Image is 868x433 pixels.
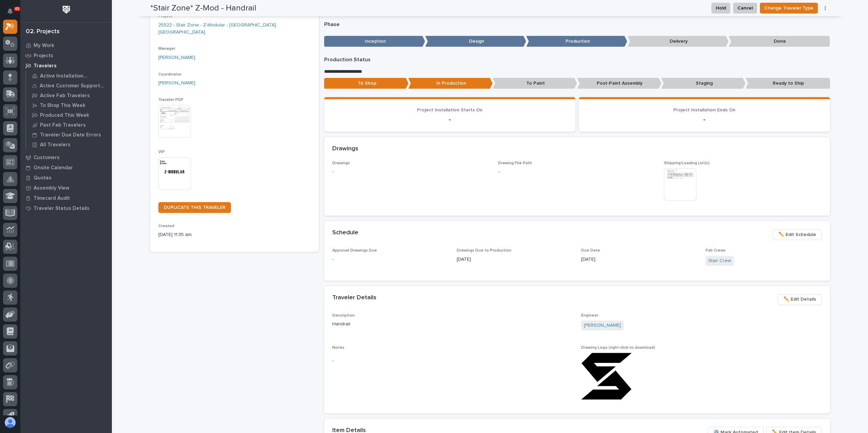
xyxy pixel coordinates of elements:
[332,115,567,124] p: -
[26,81,112,90] a: Active Customer Support Travelers
[457,248,511,253] span: Drawings Due to Production
[158,47,175,51] span: Manager
[158,98,183,102] span: Traveler PDF
[332,346,344,350] span: Notes
[34,53,53,59] p: Projects
[158,202,231,213] a: DUPLICATE THIS TRAVELER
[457,256,573,263] p: [DATE]
[332,358,573,365] p: -
[20,50,112,61] a: Projects
[332,313,355,318] span: Description
[40,132,101,138] p: Traveler Due Date Errors
[332,321,573,328] p: Handrail
[34,43,54,49] p: My Work
[493,78,577,89] p: To Paint
[324,78,409,89] p: To Shop
[711,3,730,14] button: Hold
[498,161,532,165] span: Drawing File Path
[34,185,69,191] p: Assembly View
[408,78,493,89] p: In Production
[628,36,729,47] p: Delivery
[40,93,90,99] p: Active Fab Travelers
[40,103,85,109] p: To Shop This Week
[764,4,813,12] span: Change Traveler Type
[40,83,107,89] p: Active Customer Support Travelers
[34,205,90,212] p: Traveler Status Details
[158,80,195,87] a: [PERSON_NAME]
[498,168,499,175] p: -
[425,36,526,47] p: Design
[158,54,195,61] a: [PERSON_NAME]
[8,8,17,19] div: Notifications45
[760,3,818,14] button: Change Traveler Type
[784,295,816,303] span: ✏️ Edit Details
[332,248,377,253] span: Approval Drawings Due
[20,40,112,50] a: My Work
[26,120,112,130] a: Past Fab Travelers
[332,161,350,165] span: Drawings
[20,183,112,193] a: Assembly View
[26,110,112,120] a: Produced This Week
[664,161,710,165] span: Shipping/Loading List(s)
[773,229,822,240] button: ✏️ Edit Schedule
[708,257,731,264] a: Stair Crew
[158,22,311,36] a: 25522 - Stair Zone - Z-Modular - [GEOGRAPHIC_DATA] [GEOGRAPHIC_DATA]
[673,108,735,112] span: Project Installation Ends On
[332,256,449,263] p: -
[34,63,57,69] p: Travelers
[324,21,830,28] p: Phase
[661,78,746,89] p: Staging
[40,73,107,79] p: Active Installation Travelers
[158,14,173,18] span: Project
[26,101,112,110] a: To Shop This Week
[324,36,425,47] p: Inception
[706,248,726,253] span: Fab Crews
[26,140,112,149] a: All Travelers
[581,248,600,253] span: Due Date
[34,155,60,161] p: Customers
[20,173,112,183] a: Quotes
[34,175,52,181] p: Quotes
[34,165,73,171] p: Onsite Calendar
[20,152,112,163] a: Customers
[20,193,112,203] a: Timecard Audit
[15,6,19,11] p: 45
[26,130,112,139] a: Traveler Due Date Errors
[158,150,165,154] span: VIP
[26,28,60,36] div: 02. Projects
[581,353,632,400] img: p3kC2JJAHb644Ng2KHKvDmEIy0iITMuYos9jVcc7LGo
[40,142,71,148] p: All Travelers
[417,108,482,112] span: Project Installation Starts On
[577,78,662,89] p: Post-Paint Assembly
[40,122,86,128] p: Past Fab Travelers
[729,36,830,47] p: Done
[746,78,830,89] p: Ready to Ship
[332,229,358,237] h2: Schedule
[324,57,830,63] p: Production Status
[778,231,816,239] span: ✏️ Edit Schedule
[587,115,822,124] p: -
[158,72,182,77] span: Coordinator
[778,294,822,305] button: ✏️ Edit Details
[581,256,697,263] p: [DATE]
[164,205,225,210] span: DUPLICATE THIS TRAVELER
[158,224,174,228] span: Created
[150,3,256,13] h2: *Stair Zone* Z-Mod - Handrail
[3,415,17,430] button: users-avatar
[20,163,112,173] a: Onsite Calendar
[26,91,112,100] a: Active Fab Travelers
[20,203,112,213] a: Traveler Status Details
[158,231,311,238] p: [DATE] 11:35 am
[3,4,17,18] button: Notifications
[581,346,655,350] span: Drawing Logo (right-click to download)
[737,4,753,12] span: Cancel
[332,168,490,175] p: -
[332,145,358,153] h2: Drawings
[26,71,112,81] a: Active Installation Travelers
[526,36,627,47] p: Production
[40,112,89,118] p: Produced This Week
[332,294,376,302] h2: Traveler Details
[733,3,757,14] button: Cancel
[581,313,598,318] span: Engineer
[34,195,70,201] p: Timecard Audit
